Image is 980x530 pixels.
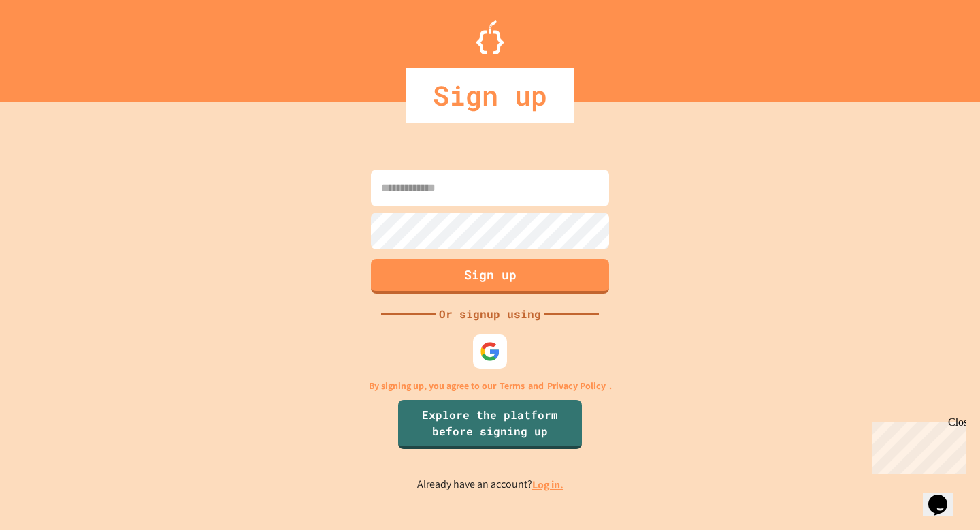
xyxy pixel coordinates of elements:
[406,68,574,123] div: Sign up
[480,341,500,362] img: google-icon.svg
[867,416,966,474] iframe: chat widget
[371,259,609,294] button: Sign up
[5,5,94,87] div: Chat with us now!Close
[547,379,606,393] a: Privacy Policy
[417,476,563,493] p: Already have an account?
[436,306,544,322] div: Or signup using
[532,478,563,492] a: Log in.
[369,379,612,393] p: By signing up, you agree to our and .
[398,400,582,449] a: Explore the platform before signing up
[500,379,525,393] a: Terms
[476,20,504,54] img: Logo.svg
[923,476,966,516] iframe: chat widget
